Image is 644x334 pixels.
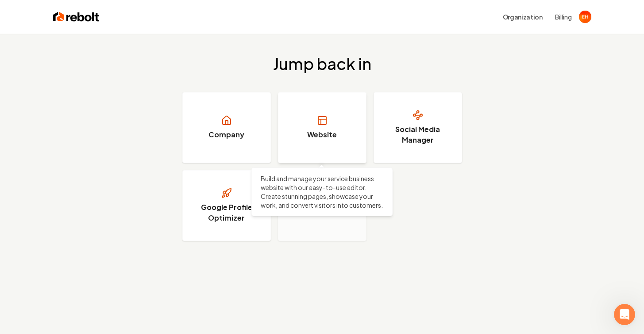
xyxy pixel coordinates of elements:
[182,170,271,241] a: Google Profile Optimizer
[53,11,100,23] img: Rebolt Logo
[278,92,366,163] a: Website
[385,124,451,145] h3: Social Media Manager
[497,9,548,25] button: Organization
[614,304,635,325] iframe: Intercom live chat
[579,11,591,23] img: Eric Hernandez
[307,129,337,140] h3: Website
[555,12,572,21] button: Billing
[208,129,244,140] h3: Company
[273,55,371,73] h2: Jump back in
[193,202,260,223] h3: Google Profile Optimizer
[579,11,591,23] button: Open user button
[374,92,462,163] a: Social Media Manager
[182,92,271,163] a: Company
[261,174,384,210] p: Build and manage your service business website with our easy-to-use editor. Create stunning pages...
